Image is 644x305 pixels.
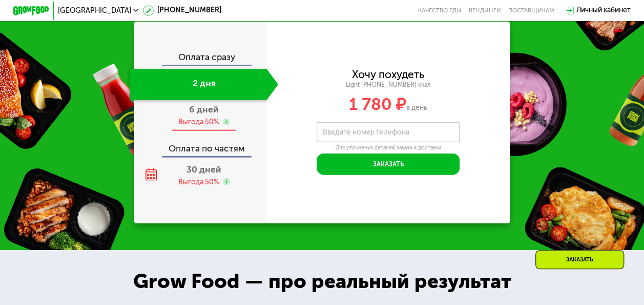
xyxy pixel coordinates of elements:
div: Grow Food — про реальный результат [119,266,525,297]
div: Для уточнения деталей заказа и доставки [317,144,460,151]
div: Личный кабинет [576,5,631,16]
a: Вендинги [469,7,501,14]
label: Введите номер телефона [322,130,409,135]
span: [GEOGRAPHIC_DATA] [58,7,131,14]
div: Light [PHONE_NUMBER] ккал [266,81,510,89]
a: [PHONE_NUMBER] [143,5,221,16]
a: Качество еды [418,7,462,14]
span: 30 дней [186,164,221,175]
span: в день [406,103,427,112]
div: Оплата сразу [135,53,267,65]
div: Заказать [535,250,624,269]
span: 6 дней [189,104,219,115]
div: поставщикам [508,7,554,14]
button: Заказать [317,154,460,175]
div: Выгода 50% [178,117,219,127]
div: Хочу похудеть [352,69,424,79]
div: Оплата по частям [135,135,267,156]
div: Выгода 50% [178,177,219,187]
span: 1 780 ₽ [349,94,406,115]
